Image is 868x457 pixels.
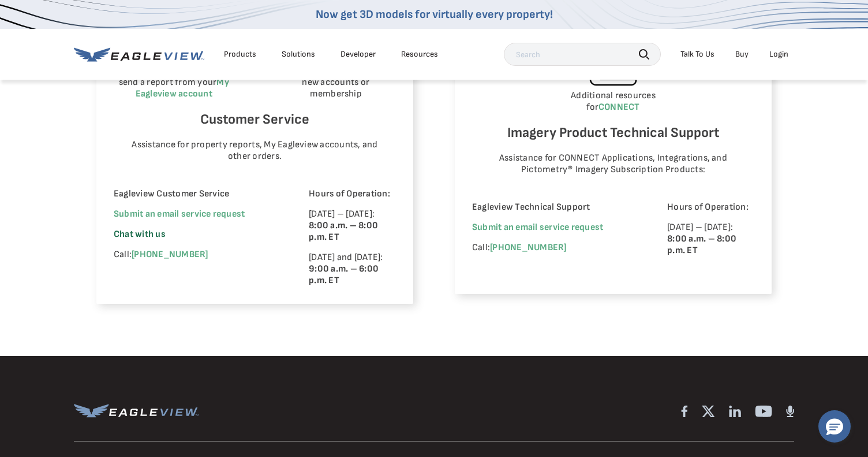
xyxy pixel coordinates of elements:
[472,222,603,233] a: Submit an email service request
[769,49,788,60] div: Login
[276,65,396,100] p: Call for new accounts or membership
[316,8,553,21] a: Now get 3D models for virtually every property!
[114,229,166,240] span: Chat with us
[341,49,376,60] a: Developer
[472,122,754,144] h6: Imagery Product Technical Support
[309,252,396,287] p: [DATE] and [DATE]:
[114,188,277,200] p: Eagleview Customer Service
[598,102,640,113] a: CONNECT
[667,222,754,257] p: [DATE] – [DATE]:
[490,242,566,253] a: [PHONE_NUMBER]
[504,43,661,66] input: Search
[818,410,851,443] button: Hello, have a question? Let’s chat.
[125,139,385,162] p: Assistance for property reports, My Eagleview accounts, and other orders.
[309,188,396,200] p: Hours of Operation:
[114,109,396,131] h6: Customer Service
[680,49,714,60] div: Talk To Us
[472,90,754,113] p: Additional resources for
[484,153,743,176] p: Assistance for CONNECT Applications, Integrations, and Pictometry® Imagery Subscription Products:
[309,209,396,243] p: [DATE] – [DATE]:
[309,220,378,243] strong: 8:00 a.m. – 8:00 p.m. ET
[472,202,635,213] p: Eagleview Technical Support
[114,249,277,261] p: Call:
[667,202,754,213] p: Hours of Operation:
[132,249,208,260] a: [PHONE_NUMBER]
[667,233,736,256] strong: 8:00 a.m. – 8:00 p.m. ET
[114,65,234,100] p: Identify an address or re-send a report from your
[224,49,256,60] div: Products
[472,242,635,254] p: Call:
[136,77,229,99] a: My Eagleview account
[309,263,379,286] strong: 9:00 a.m. – 6:00 p.m. ET
[282,49,315,60] div: Solutions
[735,49,749,60] a: Buy
[114,209,245,220] a: Submit an email service request
[401,49,438,60] div: Resources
